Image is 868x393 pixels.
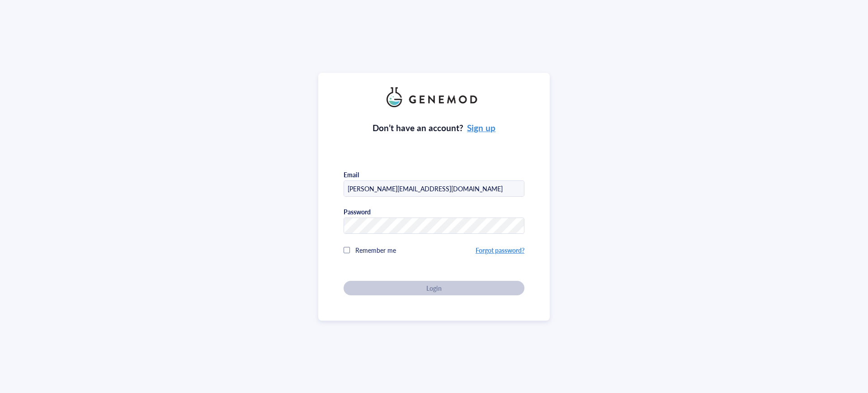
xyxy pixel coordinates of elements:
div: Don’t have an account? [373,122,496,134]
span: Remember me [355,246,396,255]
a: Sign up [467,122,495,134]
div: Email [344,170,359,179]
a: Forgot password? [476,246,524,255]
img: genemod_logo_light-BcqUzbGq.png [387,87,481,107]
div: Password [344,208,371,216]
